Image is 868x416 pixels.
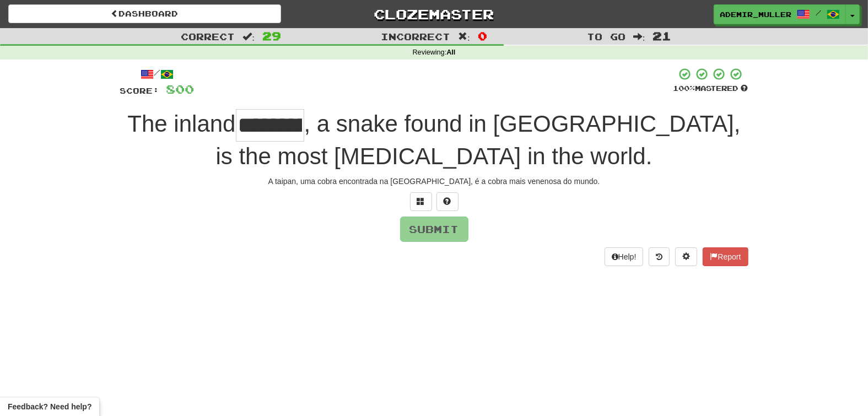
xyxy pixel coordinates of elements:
[120,86,160,95] span: Score:
[400,217,468,242] button: Submit
[127,111,235,137] span: The inland
[720,9,791,19] span: Ademir_Muller
[8,401,91,412] span: Open feedback widget
[673,84,748,94] div: Mastered
[436,192,459,211] button: Single letter hint - you only get 1 per sentence and score half the points! alt+h
[120,176,748,187] div: A taipan, uma cobra encontrada na [GEOGRAPHIC_DATA], é a cobra mais venenosa do mundo.
[215,111,740,169] span: , a snake found in [GEOGRAPHIC_DATA], is the most [MEDICAL_DATA] in the world.
[298,4,570,24] a: Clozemaster
[714,4,846,24] a: Ademir_Muller /
[633,32,645,41] span: :
[605,247,644,266] button: Help!
[587,31,626,42] span: To go
[653,29,672,42] span: 21
[478,29,487,42] span: 0
[181,31,235,42] span: Correct
[703,247,748,266] button: Report
[458,32,470,41] span: :
[381,31,450,42] span: Incorrect
[410,192,432,211] button: Switch sentence to multiple choice alt+p
[446,48,455,56] strong: All
[166,82,195,96] span: 800
[120,67,195,81] div: /
[8,4,281,23] a: Dashboard
[242,32,255,41] span: :
[649,247,670,266] button: Round history (alt+y)
[262,29,281,42] span: 29
[816,9,821,17] span: /
[673,84,696,93] span: 100 %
